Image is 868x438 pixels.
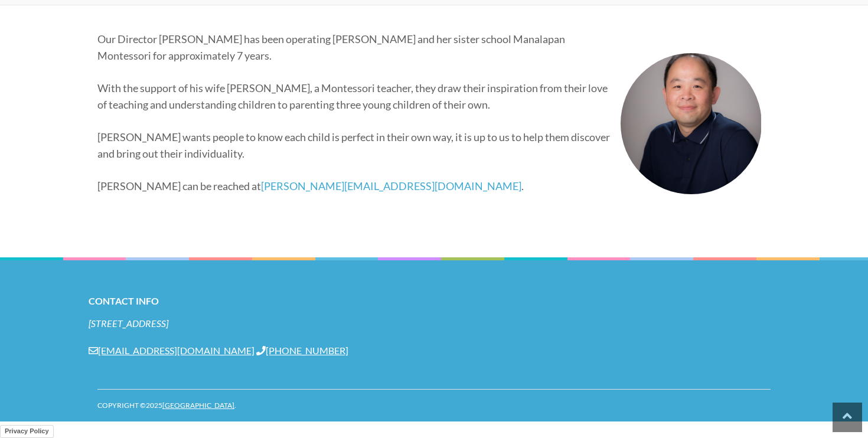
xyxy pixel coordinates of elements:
a: [PERSON_NAME][EMAIL_ADDRESS][DOMAIN_NAME] [261,179,521,192]
address: [STREET_ADDRESS] [89,317,779,330]
p: Our Director [PERSON_NAME] has been operating [PERSON_NAME] and her sister school Manalapan Monte... [97,31,762,64]
h2: Contact Info [89,293,779,309]
a: [GEOGRAPHIC_DATA] [162,401,234,410]
p: [PERSON_NAME] wants people to know each child is perfect in their own way, it is up to us to help... [97,129,762,162]
p: With the support of his wife [PERSON_NAME], a Montessori teacher, they draw their inspiration fro... [97,80,762,113]
div: Copyright ©2025 . [97,390,771,421]
a: [PHONE_NUMBER] [256,345,348,356]
p: [PERSON_NAME] can be reached at . [97,178,762,194]
a: [EMAIL_ADDRESS][DOMAIN_NAME] [89,345,254,356]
